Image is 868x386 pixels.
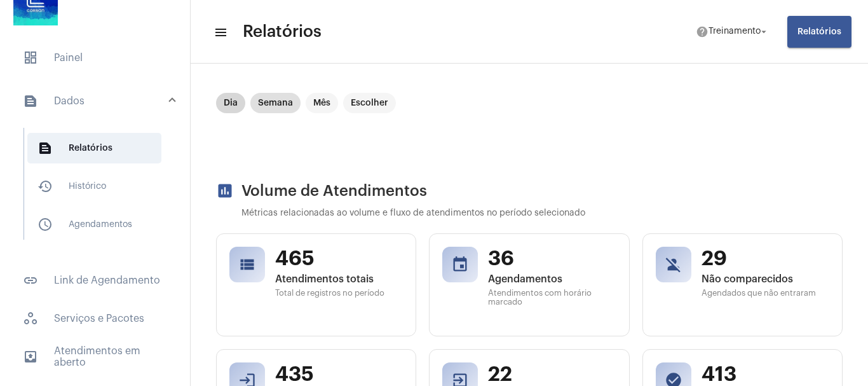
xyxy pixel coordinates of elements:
mat-icon: event [451,256,469,273]
span: Não comparecidos [702,273,829,285]
span: Treinamento [709,27,761,36]
mat-icon: sidenav icon [23,273,38,288]
span: 29 [702,247,829,271]
mat-chip: Escolher [343,93,396,113]
span: Relatórios [797,27,841,36]
mat-icon: sidenav icon [37,141,53,156]
span: sidenav icon [23,50,38,65]
span: 36 [488,247,616,271]
span: Relatórios [243,22,322,42]
span: Total de registros no período [275,289,403,298]
button: Relatórios [787,16,851,48]
mat-expansion-panel-header: sidenav iconDados [8,81,190,121]
mat-icon: sidenav icon [37,179,53,194]
mat-icon: assessment [216,182,234,200]
span: Painel [13,43,177,73]
mat-icon: sidenav icon [23,349,38,364]
mat-icon: person_off [665,256,682,273]
span: Atendimentos com horário marcado [488,289,616,307]
mat-icon: sidenav icon [214,25,226,40]
button: Treinamento [688,19,777,45]
span: Agendamentos [488,273,616,285]
span: Atendimentos em aberto [13,341,177,372]
mat-icon: sidenav icon [37,217,53,232]
div: sidenav iconDados [8,121,190,258]
span: Serviços e Pacotes [13,303,177,334]
mat-icon: sidenav icon [23,93,38,109]
span: Relatórios [27,133,161,163]
mat-chip: Semana [250,93,301,113]
span: Agendamentos [27,209,161,240]
mat-icon: arrow_drop_down [758,26,770,38]
mat-icon: view_list [238,256,256,273]
p: Métricas relacionadas ao volume e fluxo de atendimentos no período selecionado [241,209,843,218]
span: Agendados que não entraram [702,289,829,298]
span: Histórico [27,171,161,202]
mat-chip: Mês [306,93,338,113]
span: Atendimentos totais [275,273,403,285]
h2: Volume de Atendimentos [216,182,843,200]
mat-icon: help [696,25,709,38]
span: sidenav icon [23,311,38,326]
span: 465 [275,247,403,271]
mat-chip: Dia [216,93,245,113]
mat-panel-title: Dados [23,93,170,109]
span: Link de Agendamento [13,265,177,296]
